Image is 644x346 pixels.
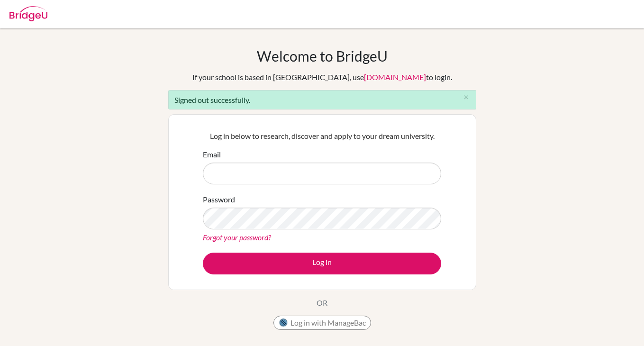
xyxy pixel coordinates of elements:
[203,194,235,205] label: Password
[257,47,388,64] h1: Welcome to BridgeU
[203,130,441,142] p: Log in below to research, discover and apply to your dream university.
[364,73,426,82] a: [DOMAIN_NAME]
[463,94,470,101] i: close
[192,72,452,83] div: If your school is based in [GEOGRAPHIC_DATA], use to login.
[168,90,476,109] div: Signed out successfully.
[203,149,221,160] label: Email
[9,6,47,21] img: Bridge-U
[317,297,327,309] p: OR
[203,253,441,274] button: Log in
[273,316,371,330] button: Log in with ManageBac
[457,91,476,105] button: Close
[203,233,271,242] a: Forgot your password?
